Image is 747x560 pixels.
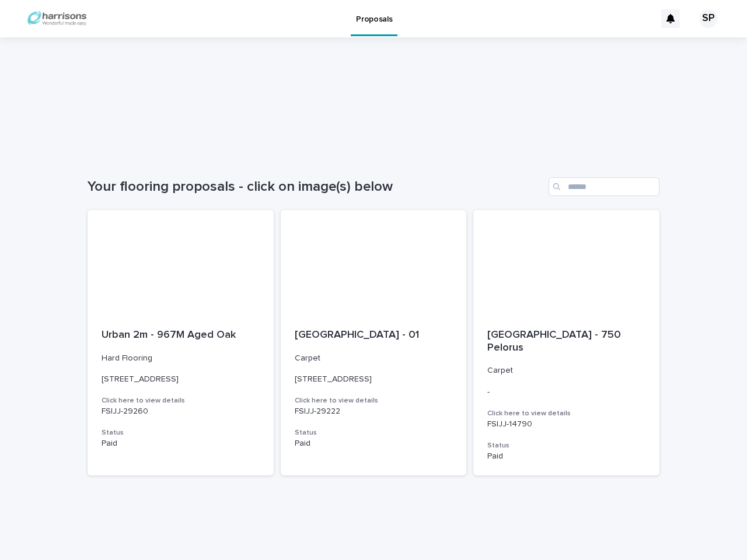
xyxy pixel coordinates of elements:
[295,407,453,416] p: FSIJJ-29222
[295,428,453,437] h3: Status
[295,374,453,384] p: [STREET_ADDRESS]
[88,210,274,475] a: Urban 2m - 967M Aged OakHard Flooring[STREET_ADDRESS]Click here to view detailsFSIJJ-29260StatusPaid
[549,177,659,196] input: Search
[487,419,645,429] p: FSIJJ-14790
[88,178,544,195] h1: Your flooring proposals - click on image(s) below
[487,409,645,418] h3: Click here to view details
[102,353,260,363] p: Hard Flooring
[487,387,645,397] p: -
[487,330,624,353] span: [GEOGRAPHIC_DATA] - 750 Pelorus
[295,330,419,340] span: [GEOGRAPHIC_DATA] - 01
[281,210,467,475] a: [GEOGRAPHIC_DATA] - 01Carpet[STREET_ADDRESS]Click here to view detailsFSIJJ-29222StatusPaid
[487,452,645,461] p: Paid
[102,330,236,340] span: Urban 2m - 967M Aged Oak
[102,396,260,405] h3: Click here to view details
[102,428,260,437] h3: Status
[473,210,659,475] a: [GEOGRAPHIC_DATA] - 750 PelorusCarpet-Click here to view detailsFSIJJ-14790StatusPaid
[295,353,453,363] p: Carpet
[487,366,645,376] p: Carpet
[295,439,453,449] p: Paid
[487,441,645,450] h3: Status
[102,374,260,384] p: [STREET_ADDRESS]
[699,9,718,28] div: SP
[102,439,260,449] p: Paid
[102,407,260,416] p: FSIJJ-29260
[295,396,453,405] h3: Click here to view details
[23,7,90,30] img: vpOjomvSQdShLJJmfFCL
